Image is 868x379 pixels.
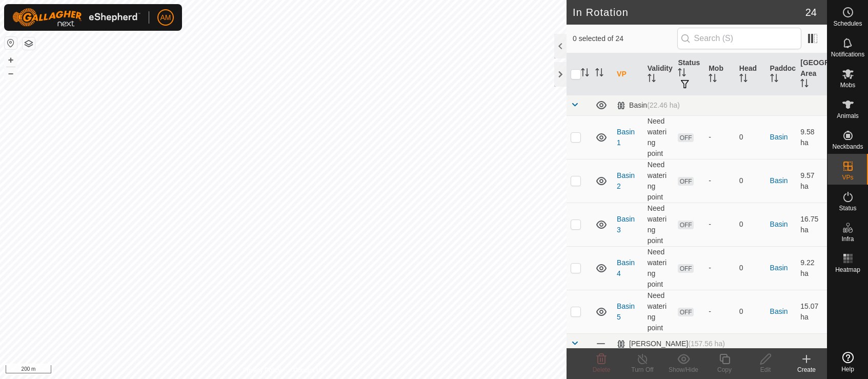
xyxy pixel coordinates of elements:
[766,53,797,95] th: Paddock
[800,81,809,89] p-sorticon: Activate to sort
[23,37,35,50] button: Map Layers
[622,365,663,374] div: Turn Off
[704,365,745,374] div: Copy
[709,132,731,143] div: -
[796,115,827,159] td: 9.58 ha
[678,70,686,78] p-sorticon: Activate to sort
[786,365,827,374] div: Create
[735,246,766,290] td: 0
[841,236,854,242] span: Infra
[709,219,731,230] div: -
[770,133,788,141] a: Basin
[835,267,860,273] span: Heatmap
[12,8,140,27] img: Gallagher Logo
[5,54,17,66] button: +
[805,5,817,20] span: 24
[796,159,827,203] td: 9.57 ha
[617,128,635,147] a: Basin 1
[595,70,603,78] p-sorticon: Activate to sort
[617,258,635,277] a: Basin 4
[678,177,693,186] span: OFF
[643,203,674,246] td: Need watering point
[831,51,864,57] span: Notifications
[839,205,856,211] span: Status
[617,101,680,110] div: Basin
[643,115,674,159] td: Need watering point
[643,53,674,95] th: Validity
[647,101,680,109] span: (22.46 ha)
[745,365,786,374] div: Edit
[735,159,766,203] td: 0
[5,67,17,79] button: –
[704,53,735,95] th: Mob
[770,176,788,185] a: Basin
[573,6,805,18] h2: In Rotation
[735,115,766,159] td: 0
[643,290,674,333] td: Need watering point
[841,366,854,372] span: Help
[243,366,281,375] a: Privacy Policy
[770,75,778,84] p-sorticon: Activate to sort
[842,174,853,181] span: VPs
[709,75,717,84] p-sorticon: Activate to sort
[840,82,855,88] span: Mobs
[709,263,731,273] div: -
[581,70,589,78] p-sorticon: Activate to sort
[677,28,801,49] input: Search (S)
[770,264,788,272] a: Basin
[663,365,704,374] div: Show/Hide
[617,340,725,348] div: [PERSON_NAME]
[678,221,693,229] span: OFF
[688,340,725,348] span: (157.56 ha)
[617,171,635,190] a: Basin 2
[770,307,788,315] a: Basin
[593,366,611,373] span: Delete
[735,53,766,95] th: Head
[617,215,635,234] a: Basin 3
[827,348,868,376] a: Help
[643,159,674,203] td: Need watering point
[643,246,674,290] td: Need watering point
[648,75,656,84] p-sorticon: Activate to sort
[770,220,788,228] a: Basin
[837,113,859,119] span: Animals
[796,203,827,246] td: 16.75 ha
[709,306,731,317] div: -
[293,366,324,375] a: Contact Us
[833,21,862,27] span: Schedules
[735,290,766,333] td: 0
[674,53,704,95] th: Status
[735,203,766,246] td: 0
[617,302,635,321] a: Basin 5
[832,144,863,150] span: Neckbands
[678,264,693,273] span: OFF
[796,53,827,95] th: [GEOGRAPHIC_DATA] Area
[678,308,693,316] span: OFF
[796,246,827,290] td: 9.22 ha
[5,37,17,49] button: Reset Map
[573,33,677,44] span: 0 selected of 24
[709,175,731,186] div: -
[739,75,748,84] p-sorticon: Activate to sort
[796,290,827,333] td: 15.07 ha
[160,12,171,23] span: AM
[613,53,643,95] th: VP
[678,133,693,142] span: OFF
